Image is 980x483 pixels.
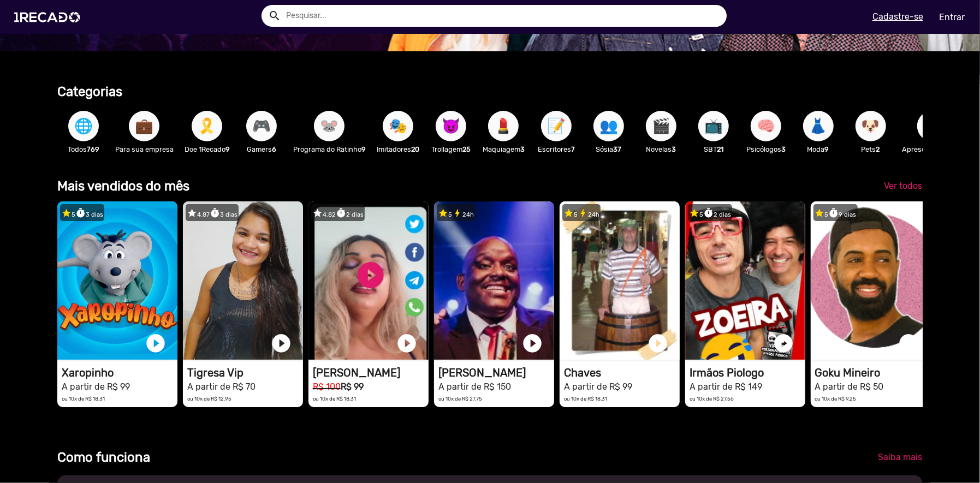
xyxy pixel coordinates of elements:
b: 9 [361,145,366,153]
small: ou 10x de R$ 27,56 [690,396,734,402]
span: Ver todos [884,181,922,191]
p: Todos [63,144,104,154]
button: 🐶 [856,111,886,141]
small: A partir de R$ 149 [690,381,762,392]
button: 🎬 [646,111,676,141]
button: 🎮 [246,111,277,141]
p: Sósia [588,144,629,154]
a: play_circle_filled [521,332,543,354]
p: Escritores [536,144,577,154]
span: 🌐 [74,111,93,141]
h1: [PERSON_NAME] [313,366,429,379]
a: play_circle_filled [898,332,920,354]
p: Trollagem [430,144,472,154]
b: 21 [717,145,723,153]
p: Gamers [241,144,282,154]
b: 25 [462,145,471,153]
p: Psicólogos [745,144,787,154]
b: Como funciona [57,450,150,465]
video: 1RECADO vídeos dedicados para fãs e empresas [811,201,931,360]
small: ou 10x de R$ 18,31 [62,396,105,402]
button: 😈 [436,111,466,141]
span: 💄 [494,111,513,141]
p: Novelas [640,144,682,154]
button: 📝 [541,111,572,141]
p: SBT [693,144,734,154]
a: play_circle_filled [270,332,292,354]
span: 🐶 [862,111,880,141]
small: A partir de R$ 99 [564,381,632,392]
button: 💄 [488,111,519,141]
button: 👥 [593,111,624,141]
span: 📝 [547,111,566,141]
button: 🧠 [751,111,781,141]
p: Doe 1Recado [185,144,230,154]
small: ou 10x de R$ 12,95 [187,396,231,402]
span: 🎭 [389,111,407,141]
p: Imitadores [377,144,419,154]
h1: Irmãos Piologo [690,366,805,379]
small: A partir de R$ 99 [62,381,130,392]
button: 👗 [803,111,834,141]
button: 💼 [129,111,159,141]
span: 👗 [809,111,828,141]
small: A partir de R$ 70 [187,381,256,392]
small: ou 10x de R$ 18,31 [564,396,607,402]
h1: [PERSON_NAME] [438,366,554,379]
input: Pesquisar... [278,5,727,27]
span: 🎬 [652,111,670,141]
b: 6 [272,145,276,153]
video: 1RECADO vídeos dedicados para fãs e empresas [434,201,554,360]
p: Pets [850,144,892,154]
small: ou 10x de R$ 18,31 [313,396,356,402]
b: 3 [672,145,676,153]
button: 📺 [698,111,729,141]
h1: Goku Mineiro [815,366,931,379]
p: Maquiagem [483,144,525,154]
b: R$ 99 [341,381,364,392]
a: play_circle_filled [145,332,167,354]
video: 1RECADO vídeos dedicados para fãs e empresas [685,201,805,360]
b: Mais vendidos do mês [57,178,189,194]
button: 🌐 [68,111,99,141]
h1: Tigresa Vip [187,366,303,379]
video: 1RECADO vídeos dedicados para fãs e empresas [183,201,303,360]
span: 🎗️ [198,111,216,141]
h1: Xaropinho [62,366,177,379]
u: Cadastre-se [872,11,923,22]
span: 🧠 [757,111,775,141]
a: play_circle_filled [396,332,418,354]
p: Para sua empresa [115,144,174,154]
b: 37 [613,145,621,153]
button: Example home icon [264,5,283,25]
span: 🎮 [252,111,271,141]
video: 1RECADO vídeos dedicados para fãs e empresas [57,201,177,360]
h1: Chaves [564,366,680,379]
span: 📺 [704,111,723,141]
b: 2 [876,145,880,153]
a: play_circle_filled [773,332,794,354]
button: 🎭 [383,111,413,141]
span: 💼 [135,111,153,141]
b: 3 [520,145,525,153]
button: 🎗️ [192,111,222,141]
p: Programa do Ratinho [293,144,366,154]
b: 3 [781,145,786,153]
video: 1RECADO vídeos dedicados para fãs e empresas [308,201,429,360]
a: play_circle_filled [647,332,669,354]
small: ou 10x de R$ 9,25 [815,396,857,402]
small: ou 10x de R$ 27,75 [438,396,482,402]
a: Entrar [932,8,972,27]
small: A partir de R$ 50 [815,381,884,392]
span: 🐭 [320,111,338,141]
p: Moda [798,144,839,154]
small: R$ 100 [313,381,341,392]
b: 9 [225,145,230,153]
span: Saiba mais [878,452,922,462]
b: 7 [571,145,575,153]
video: 1RECADO vídeos dedicados para fãs e empresas [560,201,680,360]
b: 20 [411,145,419,153]
mat-icon: Example home icon [268,9,281,22]
b: 769 [87,145,99,153]
a: Saiba mais [869,448,931,467]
